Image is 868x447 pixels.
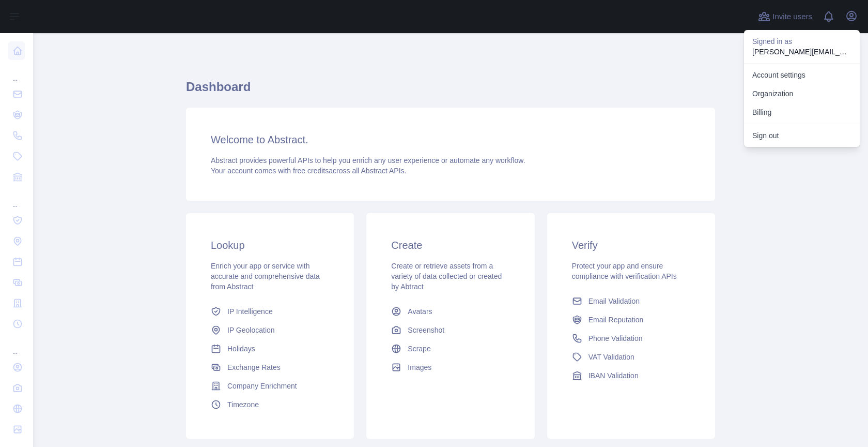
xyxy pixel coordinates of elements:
a: Account settings [744,66,860,84]
a: Scrape [387,339,514,358]
div: ... [8,188,25,209]
h3: Create [391,238,509,252]
span: Enrich your app or service with accurate and comprehensive data from Abstract [211,262,320,291]
a: VAT Validation [568,348,694,366]
p: [PERSON_NAME][EMAIL_ADDRESS][PERSON_NAME][DOMAIN_NAME] [752,47,851,57]
span: Scrape [408,344,430,354]
a: Company Enrichment [207,377,333,395]
span: Exchange Rates [227,362,281,373]
a: Exchange Rates [207,358,333,377]
h3: Verify [572,238,690,252]
a: Screenshot [387,321,514,339]
h3: Lookup [211,238,329,252]
span: Company Enrichment [227,381,297,391]
a: IP Intelligence [207,302,333,321]
span: Email Reputation [588,315,644,325]
a: Email Reputation [568,310,694,329]
a: IBAN Validation [568,366,694,385]
span: Create or retrieve assets from a variety of data collected or created by Abtract [391,262,502,291]
div: ... [8,62,25,83]
span: Email Validation [588,296,640,306]
span: Invite users [772,11,812,23]
div: ... [8,335,25,356]
a: Images [387,358,514,377]
h3: Welcome to Abstract. [211,132,690,147]
a: Phone Validation [568,329,694,348]
span: VAT Validation [588,352,634,362]
button: Billing [744,103,860,122]
button: Sign out [744,126,860,145]
span: Timezone [227,399,259,410]
span: Images [408,362,431,373]
span: Screenshot [408,325,444,335]
span: IP Intelligence [227,306,273,317]
h1: Dashboard [186,79,715,103]
span: Abstract provides powerful APIs to help you enrich any user experience or automate any workflow. [211,156,525,165]
span: Your account comes with across all Abstract APIs. [211,167,406,175]
span: Holidays [227,344,255,354]
span: Avatars [408,306,432,317]
a: Holidays [207,339,333,358]
span: free credits [293,167,329,175]
span: Phone Validation [588,333,643,344]
span: Protect your app and ensure compliance with verification APIs [572,262,677,280]
a: Timezone [207,395,333,414]
span: IBAN Validation [588,370,639,381]
a: IP Geolocation [207,321,333,339]
a: Email Validation [568,292,694,310]
a: Organization [744,84,860,103]
button: Invite users [756,8,814,25]
a: Avatars [387,302,514,321]
span: IP Geolocation [227,325,275,335]
p: Signed in as [752,36,851,47]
